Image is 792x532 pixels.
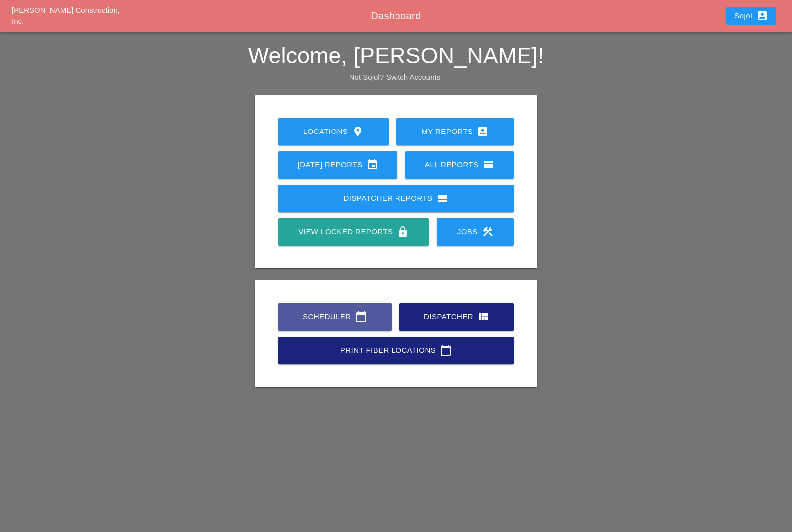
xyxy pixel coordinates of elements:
span: Dashboard [371,10,421,21]
span: Not Sojol? [349,73,384,81]
i: view_list [436,192,448,204]
div: View Locked Reports [294,226,413,238]
a: Locations [278,118,389,145]
i: location_on [352,126,364,137]
a: View Locked Reports [278,218,429,246]
a: [DATE] Reports [278,151,397,179]
a: [PERSON_NAME] Construction, Inc. [12,6,120,26]
a: Dispatcher [399,303,514,331]
div: Scheduler [294,311,376,323]
i: calendar_today [440,344,452,356]
i: account_box [477,126,489,137]
a: Dispatcher Reports [278,185,514,212]
a: Print Fiber Locations [278,337,514,364]
div: Jobs [453,226,498,238]
i: calendar_today [355,311,367,323]
i: event [366,159,378,171]
div: All Reports [421,159,498,171]
i: construction [482,226,494,238]
i: view_list [482,159,494,171]
div: Dispatcher Reports [294,192,498,204]
button: Sojol [726,7,776,25]
div: Sojol [734,10,768,22]
i: view_quilt [477,311,489,323]
div: Dispatcher [415,311,498,323]
div: Locations [294,126,373,137]
div: My Reports [412,126,498,137]
div: [DATE] Reports [294,159,382,171]
a: Switch Accounts [386,73,440,81]
i: lock [397,226,409,238]
a: Jobs [437,218,514,246]
a: My Reports [396,118,514,145]
div: Print Fiber Locations [294,344,498,356]
i: account_box [756,10,768,22]
a: All Reports [405,151,514,179]
a: Scheduler [278,303,392,331]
